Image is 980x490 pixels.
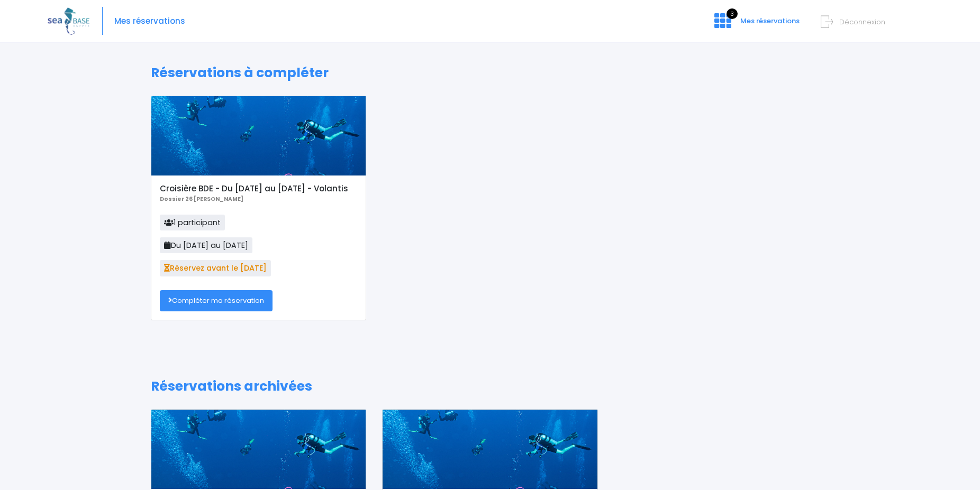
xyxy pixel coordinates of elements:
[740,16,800,26] span: Mes réservations
[160,260,271,276] span: Réservez avant le [DATE]
[706,20,806,30] a: 3 Mes réservations
[160,215,225,230] span: 1 participant
[839,17,885,27] span: Déconnexion
[160,195,243,203] b: Dossier 26 [PERSON_NAME]
[151,65,830,81] h1: Réservations à compléter
[160,184,357,193] h5: Croisière BDE - Du [DATE] au [DATE] - Volantis
[727,8,738,19] span: 3
[160,237,252,253] span: Du [DATE] au [DATE]
[160,290,273,311] a: Compléter ma réservation
[151,378,830,394] h1: Réservations archivées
